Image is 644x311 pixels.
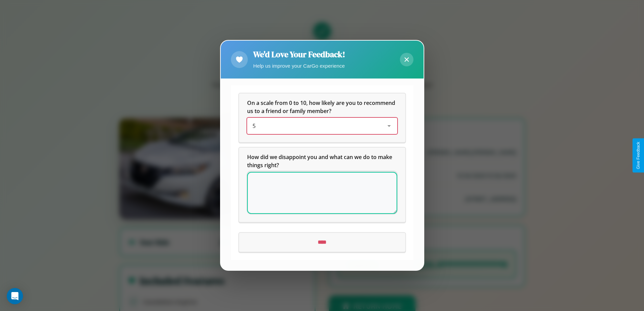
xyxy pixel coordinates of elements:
div: On a scale from 0 to 10, how likely are you to recommend us to a friend or family member? [247,118,397,134]
span: How did we disappoint you and what can we do to make things right? [247,154,393,169]
h5: On a scale from 0 to 10, how likely are you to recommend us to a friend or family member? [247,99,397,115]
span: 5 [253,123,256,130]
div: On a scale from 0 to 10, how likely are you to recommend us to a friend or family member? [239,94,405,142]
div: Give Feedback [636,142,641,169]
h2: We'd Love Your Feedback! [253,49,345,60]
p: Help us improve your CarGo experience [253,61,345,70]
span: On a scale from 0 to 10, how likely are you to recommend us to a friend or family member? [247,99,397,115]
div: Open Intercom Messenger [7,288,23,304]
